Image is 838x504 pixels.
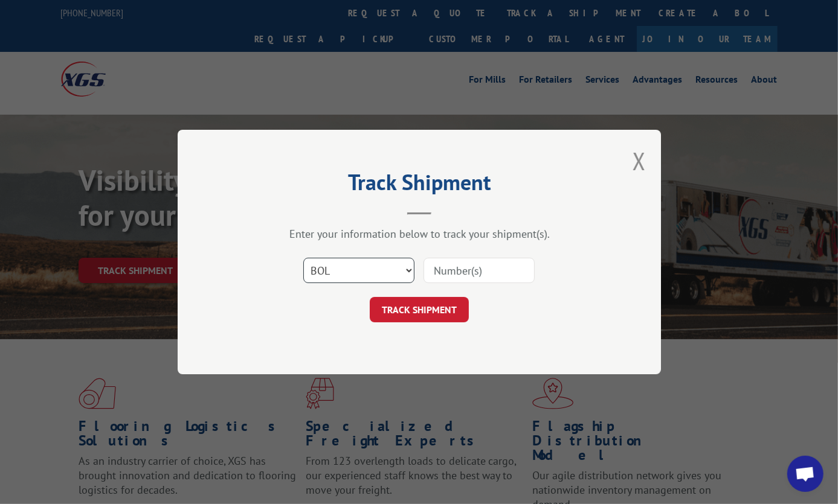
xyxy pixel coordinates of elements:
[238,227,601,241] div: Enter your information below to track your shipment(s).
[370,297,469,322] button: TRACK SHIPMENT
[238,174,601,197] h2: Track Shipment
[424,258,535,283] input: Number(s)
[787,456,823,492] div: Open chat
[633,145,646,177] button: Close modal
